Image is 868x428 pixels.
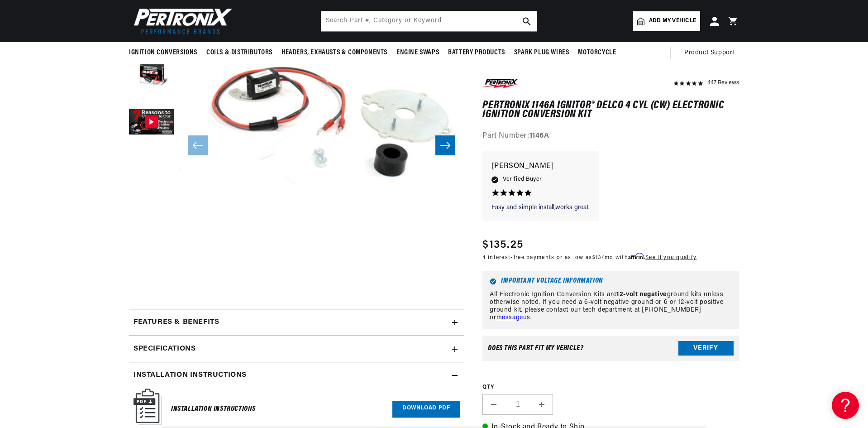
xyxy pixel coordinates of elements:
span: Add my vehicle [649,17,696,25]
label: QTY [482,384,739,392]
summary: Installation instructions [129,362,464,389]
summary: Coils & Distributors [202,42,277,63]
p: Easy and simple install,works great. [491,203,590,212]
div: Part Number: [482,131,739,143]
span: Ignition Conversions [129,48,197,58]
span: Product Support [684,48,734,58]
summary: Motorcycle [573,42,620,63]
h1: PerTronix 1146A Ignitor® Delco 4 cyl (cw) Electronic Ignition Conversion Kit [482,101,739,120]
summary: Product Support [684,42,739,64]
button: Load image 2 in gallery view [129,50,174,96]
span: Verified Buyer [503,175,542,185]
h6: Installation Instructions [171,403,256,415]
strong: 1146A [529,133,549,140]
span: Engine Swaps [396,48,439,58]
a: Download PDF [392,401,460,418]
summary: Battery Products [444,42,510,63]
img: Instruction Manual [134,389,162,425]
input: Search Part #, Category or Keyword [321,11,537,31]
summary: Headers, Exhausts & Components [277,42,392,63]
h2: Installation instructions [134,370,247,381]
summary: Engine Swaps [392,42,444,63]
summary: Features & Benefits [129,309,464,336]
a: See if you qualify - Learn more about Affirm Financing (opens in modal) [645,255,696,261]
span: Headers, Exhausts & Components [281,48,387,58]
div: 447 Reviews [707,77,739,88]
span: Battery Products [448,48,505,58]
span: Coils & Distributors [206,48,272,58]
span: Motorcycle [578,48,616,58]
a: message [496,314,523,321]
a: Add my vehicle [633,11,700,31]
button: Slide right [435,135,455,155]
h2: Features & Benefits [134,317,219,328]
span: Affirm [628,253,644,260]
h6: Important Voltage Information [490,278,732,285]
span: $13 [592,255,602,261]
strong: 12-volt negative [616,291,667,298]
img: Pertronix [129,5,233,37]
span: $135.25 [482,237,523,254]
span: Spark Plug Wires [514,48,569,58]
div: Does This part fit My vehicle? [488,345,583,352]
button: Slide left [188,135,208,155]
summary: Specifications [129,336,464,362]
p: 4 interest-free payments or as low as /mo with . [482,254,696,262]
button: Verify [678,341,734,356]
h2: Specifications [134,343,196,355]
media-gallery: Gallery Viewer [129,0,464,291]
button: search button [517,11,537,31]
p: [PERSON_NAME] [491,160,590,173]
summary: Spark Plug Wires [510,42,574,63]
p: All Electronic Ignition Conversion Kits are ground kits unless otherwise noted. If you need a 6-v... [490,291,732,322]
summary: Ignition Conversions [129,42,202,63]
